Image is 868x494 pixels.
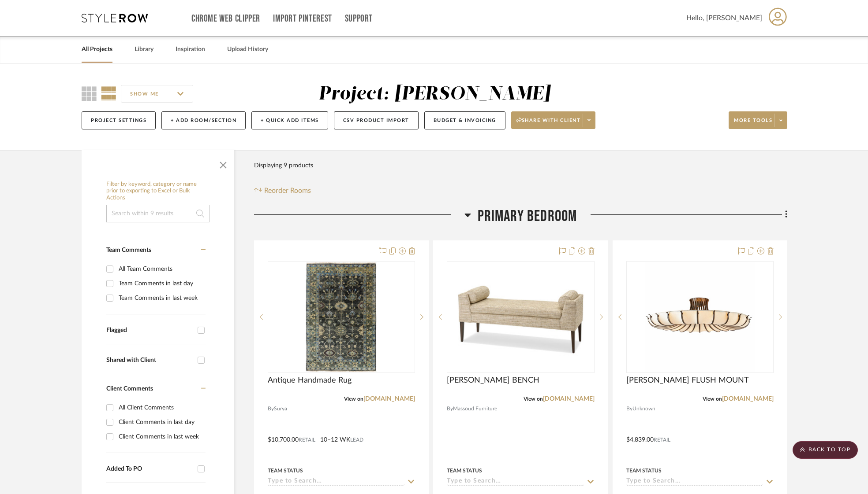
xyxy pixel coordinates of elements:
div: 0 [627,262,773,372]
div: Shared with Client [106,357,193,364]
span: Antique Handmade Rug [268,376,352,385]
span: More tools [734,117,772,130]
button: Reorder Rooms [254,185,311,196]
div: All Client Comments [119,401,203,415]
div: Project: [PERSON_NAME] [318,85,550,103]
span: [PERSON_NAME] FLUSH MOUNT [626,376,749,385]
div: 0 [447,262,594,372]
span: Reorder Rooms [264,185,311,196]
a: Import Pinterest [273,15,332,22]
div: 0 [268,262,415,372]
span: Client Comments [106,386,153,392]
div: Added To PO [106,465,193,473]
div: Team Status [626,467,662,475]
input: Type to Search… [447,478,584,486]
button: + Add Room/Section [161,111,246,129]
a: Library [135,44,153,55]
button: CSV Product Import [334,111,419,129]
div: Team Status [268,467,303,475]
span: By [268,405,274,413]
a: [DOMAIN_NAME] [363,396,415,402]
button: More tools [729,111,787,129]
span: Hello, [PERSON_NAME] [686,13,762,23]
div: Client Comments in last week [119,430,203,444]
span: Unknown [632,405,655,413]
span: By [447,405,453,413]
span: By [626,405,632,413]
button: Budget & Invoicing [424,111,505,129]
div: All Team Comments [119,262,203,276]
div: Team Comments in last week [119,291,203,305]
span: Massoud Furniture [453,405,497,413]
button: Share with client [511,111,596,129]
input: Search within 9 results [106,205,210,222]
button: + Quick Add Items [251,111,328,129]
a: All Projects [82,44,112,55]
button: Close [214,155,232,172]
div: Displaying 9 products [254,157,313,174]
div: Team Comments in last day [119,276,203,291]
span: View on [703,396,722,402]
img: MILLIE LONG BENCH [448,269,593,365]
a: [DOMAIN_NAME] [543,396,595,402]
div: Client Comments in last day [119,415,203,429]
a: [DOMAIN_NAME] [722,396,774,402]
img: CHAMBERS FLUSH MOUNT [645,262,755,372]
h6: Filter by keyword, category or name prior to exporting to Excel or Bulk Actions [106,181,210,202]
button: Project Settings [82,111,156,129]
input: Type to Search… [626,478,763,486]
div: Team Status [447,467,482,475]
a: Support [345,15,373,22]
span: Share with client [516,117,581,130]
scroll-to-top-button: BACK TO TOP [793,441,858,459]
a: Upload History [227,44,268,55]
img: Antique Handmade Rug [306,262,377,372]
span: Team Comments [106,247,151,253]
span: Surya [274,405,287,413]
span: View on [344,396,363,402]
a: Inspiration [176,44,205,55]
span: Primary Bedroom [478,207,577,226]
span: View on [524,396,543,402]
span: [PERSON_NAME] BENCH [447,376,539,385]
input: Type to Search… [268,478,404,486]
a: Chrome Web Clipper [191,15,260,22]
div: Flagged [106,327,193,334]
